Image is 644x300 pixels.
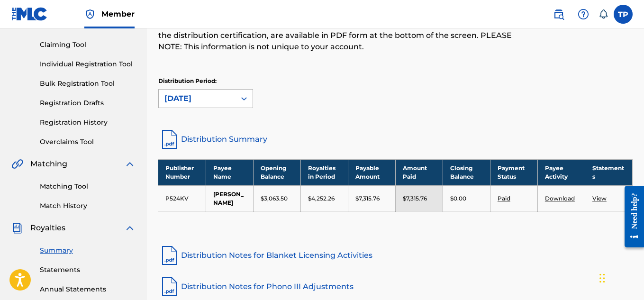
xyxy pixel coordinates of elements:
a: View [592,195,607,202]
th: Payment Status [490,159,537,185]
img: pdf [158,244,181,267]
img: expand [124,222,136,234]
p: Distribution Period: [158,77,253,85]
a: Claiming Tool [40,40,136,50]
a: Statements [40,265,136,275]
th: Royalties in Period [300,159,348,185]
img: Top Rightsholder [84,9,96,20]
img: expand [124,158,136,170]
img: search [553,9,564,20]
td: [PERSON_NAME] [206,185,253,211]
a: Distribution Notes for Blanket Licensing Activities [158,244,633,267]
a: Bulk Registration Tool [40,79,136,89]
a: Registration Drafts [40,98,136,108]
a: Public Search [549,5,568,24]
a: Paid [498,195,510,202]
iframe: Chat Widget [597,255,644,300]
p: $3,063.50 [261,194,288,203]
div: User Menu [614,5,633,24]
a: Registration History [40,118,136,127]
img: Matching [11,158,23,170]
th: Amount Paid [395,159,443,185]
iframe: Resource Center [617,179,644,255]
img: pdf [158,275,181,298]
img: distribution-summary-pdf [158,128,181,151]
a: Matching Tool [40,182,136,191]
div: Notifications [599,9,608,19]
a: Overclaims Tool [40,137,136,147]
a: Summary [40,245,136,255]
div: [DATE] [164,93,230,104]
a: Distribution Summary [158,128,633,151]
p: Notes on blanket licensing activities and dates for historical unmatched royalties, as well as th... [158,18,524,53]
th: Payee Activity [537,159,585,185]
a: Annual Statements [40,284,136,294]
div: Drag [599,264,605,292]
p: $4,252.26 [308,194,335,203]
th: Closing Balance [443,159,490,185]
p: $0.00 [450,194,466,203]
span: Member [101,9,135,19]
a: Individual Registration Tool [40,59,136,69]
th: Payable Amount [348,159,395,185]
a: Distribution Notes for Phono III Adjustments [158,275,633,298]
span: Royalties [30,222,65,234]
a: Download [545,195,575,202]
th: Statements [585,159,632,185]
span: Matching [30,158,67,170]
th: Publisher Number [158,159,206,185]
a: Match History [40,201,136,211]
th: Opening Balance [253,159,300,185]
img: help [578,9,589,20]
img: Royalties [11,222,23,234]
p: $7,315.76 [355,194,380,203]
p: $7,315.76 [403,194,427,203]
img: MLC Logo [11,7,48,21]
td: P524KV [158,185,206,211]
div: Help [574,5,593,24]
th: Payee Name [206,159,253,185]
